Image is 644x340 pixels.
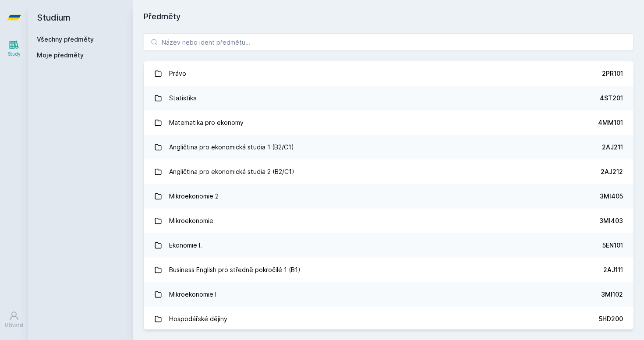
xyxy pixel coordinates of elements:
[144,33,633,51] input: Název nebo ident předmětu…
[144,184,633,209] a: Mikroekonomie 2 3MI405
[144,86,633,110] a: Statistika 4ST201
[144,11,633,23] h1: Předměty
[169,89,197,107] div: Statistika
[599,216,623,225] div: 3MI403
[2,306,26,333] a: Uživatel
[601,167,623,176] div: 2AJ212
[37,35,94,43] a: Všechny předměty
[169,65,186,82] div: Právo
[169,310,227,328] div: Hospodářské dějiny
[169,237,202,254] div: Ekonomie I.
[144,159,633,184] a: Angličtina pro ekonomická studia 2 (B2/C1) 2AJ212
[169,188,219,205] div: Mikroekonomie 2
[600,94,623,103] div: 4ST201
[169,114,244,131] div: Matematika pro ekonomy
[169,261,301,279] div: Business English pro středně pokročilé 1 (B1)
[144,258,633,282] a: Business English pro středně pokročilé 1 (B1) 2AJ111
[169,212,213,230] div: Mikroekonomie
[602,69,623,78] div: 2PR101
[169,286,216,303] div: Mikroekonomie I
[602,143,623,152] div: 2AJ211
[2,35,26,62] a: Study
[602,241,623,250] div: 5EN101
[601,290,623,299] div: 3MI102
[144,307,633,331] a: Hospodářské dějiny 5HD200
[8,51,21,57] div: Study
[144,209,633,233] a: Mikroekonomie 3MI403
[5,322,23,329] div: Uživatel
[144,110,633,135] a: Matematika pro ekonomy 4MM101
[37,51,84,60] span: Moje předměty
[144,135,633,159] a: Angličtina pro ekonomická studia 1 (B2/C1) 2AJ211
[144,233,633,258] a: Ekonomie I. 5EN101
[600,192,623,201] div: 3MI405
[169,138,294,156] div: Angličtina pro ekonomická studia 1 (B2/C1)
[169,163,294,181] div: Angličtina pro ekonomická studia 2 (B2/C1)
[599,315,623,323] div: 5HD200
[603,266,623,274] div: 2AJ111
[598,118,623,127] div: 4MM101
[144,61,633,86] a: Právo 2PR101
[144,282,633,307] a: Mikroekonomie I 3MI102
